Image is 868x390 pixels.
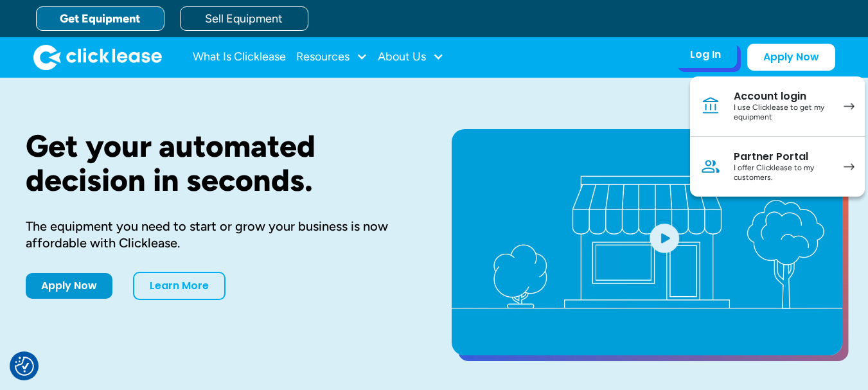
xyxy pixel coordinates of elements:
[690,48,721,61] div: Log In
[33,44,162,70] a: home
[647,220,682,256] img: Blue play button logo on a light blue circular background
[452,129,842,355] a: open lightbox
[33,44,162,70] img: Clicklease logo
[378,44,444,70] div: About Us
[15,357,34,376] img: Revisit consent button
[844,163,855,170] img: arrow
[734,163,831,183] div: I offer Clicklease to my customers.
[690,137,865,197] a: Partner PortalI offer Clicklease to my customers.
[26,273,112,299] a: Apply Now
[700,96,721,116] img: Bank icon
[296,44,368,70] div: Resources
[747,44,835,71] a: Apply Now
[700,156,721,177] img: Person icon
[133,272,226,300] a: Learn More
[193,44,286,70] a: What Is Clicklease
[26,218,411,251] div: The equipment you need to start or grow your business is now affordable with Clicklease.
[690,76,865,137] a: Account loginI use Clicklease to get my equipment
[180,6,308,31] a: Sell Equipment
[26,129,411,197] h1: Get your automated decision in seconds.
[36,6,164,31] a: Get Equipment
[15,357,34,376] button: Consent Preferences
[844,103,855,110] img: arrow
[734,90,831,103] div: Account login
[734,150,831,163] div: Partner Portal
[734,103,831,123] div: I use Clicklease to get my equipment
[690,76,865,197] nav: Log In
